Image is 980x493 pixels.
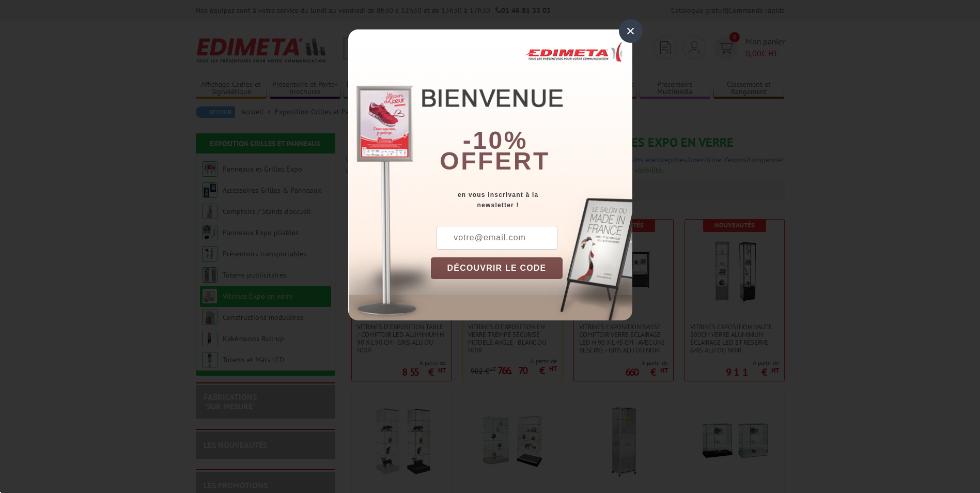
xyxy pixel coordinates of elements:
font: offert [440,147,550,175]
div: × [619,19,643,43]
input: votre@email.com [437,226,557,250]
button: DÉCOUVRIR LE CODE [431,257,563,279]
div: en vous inscrivant à la newsletter ! [431,190,632,210]
b: -10% [463,127,528,154]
